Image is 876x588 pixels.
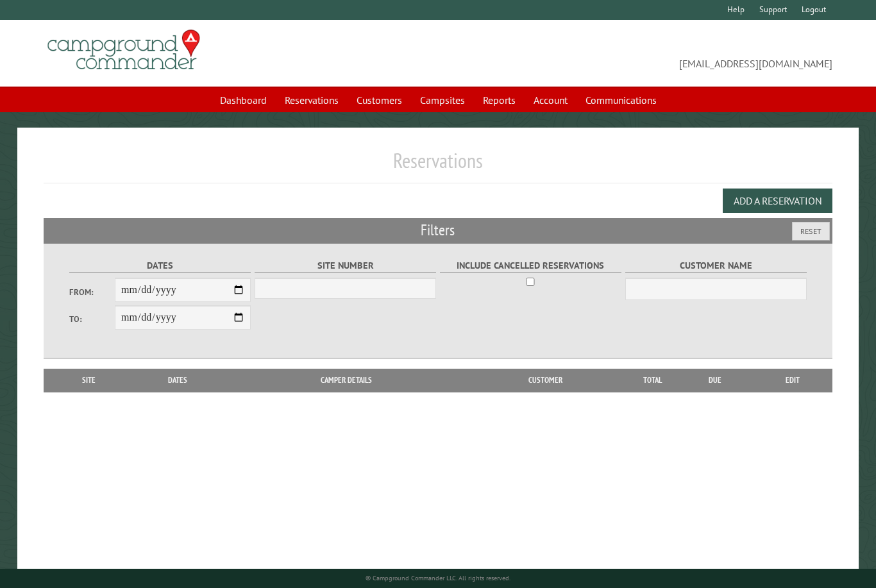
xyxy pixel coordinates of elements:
[578,88,664,112] a: Communications
[69,313,115,325] label: To:
[526,88,575,112] a: Account
[412,88,473,112] a: Campsites
[69,286,115,298] label: From:
[366,574,510,582] small: © Campground Commander LLC. All rights reserved.
[440,258,621,273] label: Include Cancelled Reservations
[752,369,832,392] th: Edit
[349,88,410,112] a: Customers
[475,88,523,112] a: Reports
[228,369,464,392] th: Camper Details
[69,258,251,273] label: Dates
[678,369,753,392] th: Due
[255,258,436,273] label: Site Number
[792,222,830,240] button: Reset
[464,369,627,392] th: Customer
[627,369,678,392] th: Total
[50,369,127,392] th: Site
[127,369,228,392] th: Dates
[212,88,274,112] a: Dashboard
[625,258,807,273] label: Customer Name
[44,25,204,75] img: Campground Commander
[723,189,832,213] button: Add a Reservation
[438,35,832,71] span: [EMAIL_ADDRESS][DOMAIN_NAME]
[44,148,832,183] h1: Reservations
[277,88,346,112] a: Reservations
[44,218,832,242] h2: Filters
